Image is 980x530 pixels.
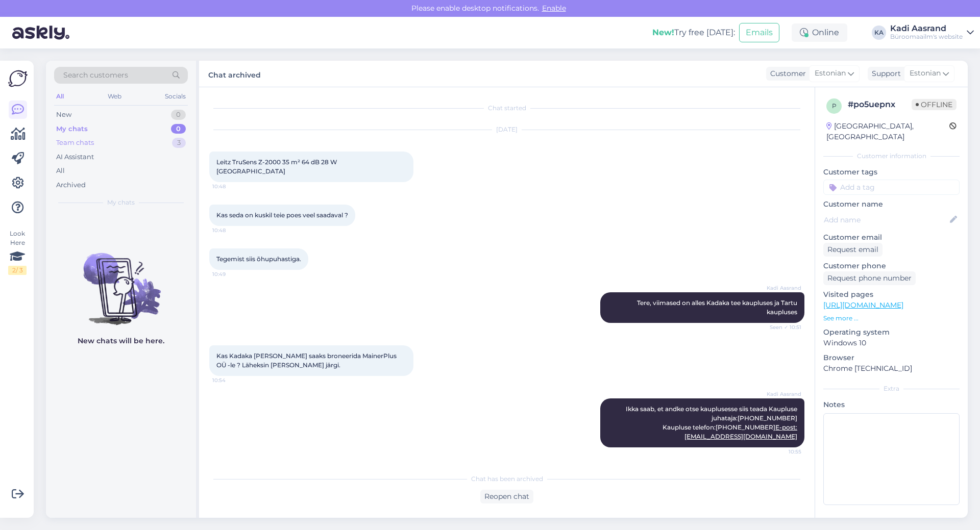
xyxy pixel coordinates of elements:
div: 0 [171,124,186,134]
p: Chrome [TECHNICAL_ID] [823,363,960,374]
input: Add a tag [823,180,960,195]
div: Customer [766,68,806,79]
p: New chats will be here. [78,336,164,346]
div: My chats [56,124,88,134]
span: Kadi Aasrand [763,390,801,398]
span: Estonian [815,68,846,79]
span: Kas seda on kuskil teie poes veel saadaval ? [216,211,348,219]
span: Enable [539,4,569,13]
div: Socials [163,90,188,103]
div: Team chats [56,138,94,148]
div: Chat started [209,104,804,113]
span: Leitz TruSens Z-2000 35 m² 64 dB 28 W [GEOGRAPHIC_DATA] [216,158,339,175]
p: See more ... [823,314,960,323]
span: Ikka saab, et andke otse kauplusesse siis teada Kaupluse juhataja:[PHONE_NUMBER] Kaupluse telefon... [626,405,799,440]
a: [URL][DOMAIN_NAME] [823,300,903,310]
div: Request phone number [823,271,916,285]
span: Estonian [910,68,941,79]
span: Kas Kadaka [PERSON_NAME] saaks broneerida MainerPlus OÜ -le ? Läheksin [PERSON_NAME] järgi. [216,352,398,369]
div: 3 [172,138,186,148]
span: 10:48 [212,183,251,190]
div: Request email [823,243,883,257]
p: Customer email [823,232,960,243]
div: Reopen chat [480,490,533,503]
div: Archived [56,180,86,190]
div: New [56,110,71,120]
p: Browser [823,352,960,363]
span: Offline [912,99,957,110]
a: Kadi AasrandBüroomaailm's website [890,24,974,41]
div: 0 [171,110,186,120]
span: 10:54 [212,376,251,384]
div: Büroomaailm's website [890,33,963,41]
label: Chat archived [208,67,261,81]
div: # po5uepnx [848,98,912,111]
div: [GEOGRAPHIC_DATA], [GEOGRAPHIC_DATA] [826,121,949,142]
div: Web [106,90,124,103]
span: Chat has been archived [471,474,543,484]
input: Add name [824,214,948,225]
p: Customer phone [823,261,960,271]
div: Try free [DATE]: [652,27,735,39]
span: My chats [107,198,135,207]
span: 10:49 [212,270,251,278]
img: Askly Logo [8,69,28,88]
div: KA [872,26,886,40]
div: 2 / 3 [8,266,27,275]
p: Customer tags [823,167,960,178]
p: Notes [823,399,960,410]
div: Kadi Aasrand [890,24,963,33]
div: Online [792,23,847,42]
button: Emails [739,23,779,42]
span: 10:55 [763,448,801,456]
div: Support [868,68,901,79]
div: Extra [823,384,960,393]
div: AI Assistant [56,152,94,162]
span: p [832,102,837,110]
b: New! [652,28,674,37]
span: Tere, viimased on alles Kadaka tee kaupluses ja Tartu kaupluses [637,299,799,316]
p: Customer name [823,199,960,210]
span: Search customers [63,70,128,81]
span: Kadi Aasrand [763,284,801,292]
img: No chats [46,235,196,326]
div: Look Here [8,229,27,275]
p: Operating system [823,327,960,338]
div: All [56,166,65,176]
p: Visited pages [823,289,960,300]
div: Customer information [823,152,960,161]
div: All [54,90,66,103]
span: 10:48 [212,226,251,234]
span: Seen ✓ 10:51 [763,323,801,331]
div: [DATE] [209,125,804,134]
span: Tegemist siis õhupuhastiga. [216,255,301,263]
p: Windows 10 [823,338,960,348]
